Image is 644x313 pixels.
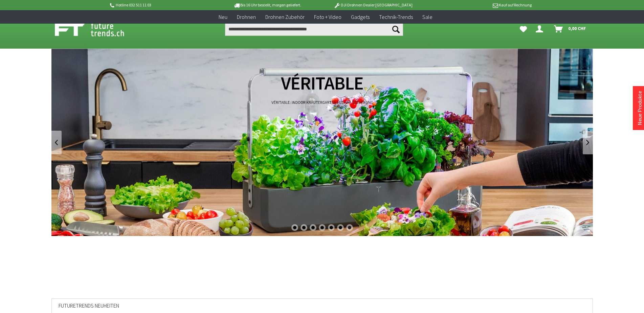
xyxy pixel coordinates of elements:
div: 1 [291,224,298,231]
span: Gadgets [351,14,370,20]
a: Neue Produkte [636,91,643,125]
a: Véritable - Kräutergärten - Zimmergärten - Winterkräuter [51,49,593,236]
input: Produkt, Marke, Kategorie, EAN, Artikelnummer… [225,22,403,36]
p: DJI Drohnen Dealer [GEOGRAPHIC_DATA] [320,1,426,9]
span: Drohnen Zubehör [265,14,305,20]
span: Sale [422,14,432,20]
p: Hotline 032 511 11 03 [109,1,215,9]
div: 2 [301,224,307,231]
span: Foto + Video [314,14,341,20]
span: Neu [219,14,227,20]
a: Technik-Trends [374,10,418,24]
div: 3 [310,224,316,231]
img: Shop Futuretrends - zur Startseite wechseln [55,21,139,38]
span: Drohnen [237,14,256,20]
a: Sale [418,10,437,24]
a: Meine Favoriten [516,22,530,36]
span: Technik-Trends [379,14,413,20]
span: 0,00 CHF [568,23,586,34]
p: Bis 16 Uhr bestellt, morgen geliefert. [215,1,320,9]
a: Gadgets [346,10,374,24]
a: Neu [214,10,232,24]
div: 4 [319,224,326,231]
div: 5 [328,224,335,231]
a: Foto + Video [309,10,346,24]
div: 6 [337,224,344,231]
a: Warenkorb [551,22,590,36]
a: Drohnen [232,10,261,24]
p: Kauf auf Rechnung [426,1,532,9]
div: 7 [346,224,353,231]
a: Drohnen Zubehör [261,10,309,24]
button: Suchen [389,22,403,36]
a: Dein Konto [533,22,549,36]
